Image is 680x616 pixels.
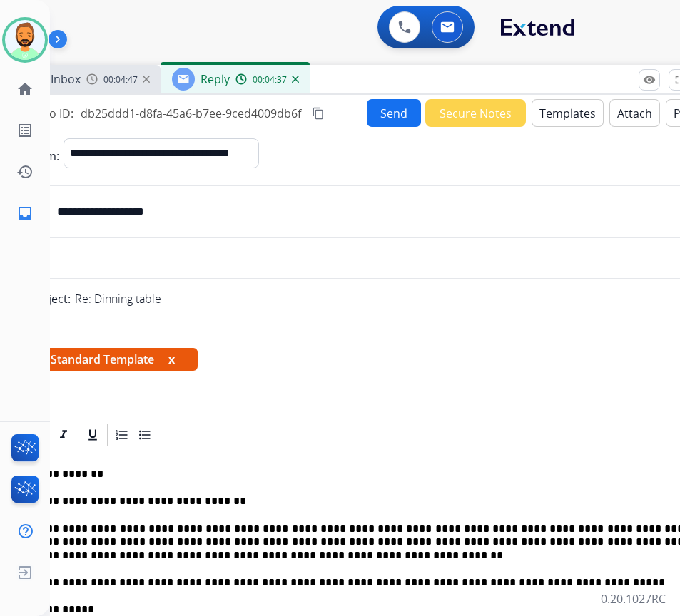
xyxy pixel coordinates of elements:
div: Underline [82,424,103,446]
p: 0.20.1027RC [601,590,666,607]
p: Re: Dinning table [75,290,161,307]
mat-icon: content_copy [312,107,325,120]
mat-icon: history [16,163,34,180]
h2: Emails [47,63,603,91]
mat-icon: inbox [16,205,34,222]
img: avatar [5,20,45,60]
button: Send [367,99,421,127]
span: db25ddd1-d8fa-45a6-b7ee-9ced4009db6f [81,106,301,121]
span: Inbox [51,71,81,87]
mat-icon: home [16,81,34,98]
span: Standard Template [28,348,198,371]
mat-icon: remove_red_eye [643,73,656,86]
span: 00:04:37 [253,74,287,86]
mat-icon: list_alt [16,122,34,139]
button: Attach [609,99,660,127]
button: x [168,351,175,368]
span: 00:04:47 [103,74,138,86]
span: Reply [201,71,230,87]
button: Secure Notes [425,99,526,127]
button: Templates [532,99,604,127]
div: Bullet List [134,424,156,446]
div: Ordered List [111,424,133,446]
div: Italic [53,424,74,446]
